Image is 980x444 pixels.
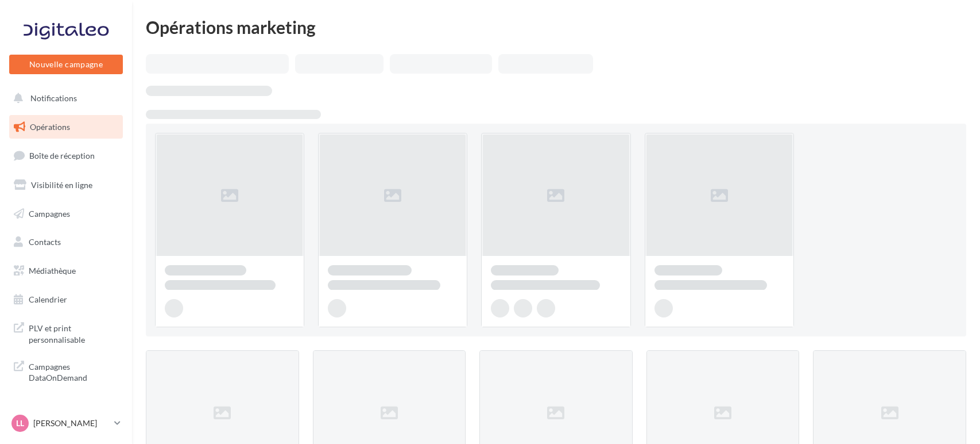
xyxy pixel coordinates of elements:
a: Contacts [7,230,125,254]
a: Calendrier [7,288,125,312]
button: Nouvelle campagne [9,55,123,74]
span: Médiathèque [29,266,76,275]
span: Notifications [30,93,77,103]
a: Visibilité en ligne [7,173,125,197]
a: LL [PERSON_NAME] [9,412,123,434]
a: PLV et print personnalisable [7,316,125,350]
a: Opérations [7,115,125,139]
p: [PERSON_NAME] [33,418,110,429]
a: Boîte de réception [7,143,125,168]
span: Campagnes [29,208,70,218]
span: LL [16,418,24,429]
span: Visibilité en ligne [31,180,92,190]
a: Campagnes DataOnDemand [7,354,125,388]
button: Notifications [7,86,121,110]
a: Campagnes [7,202,125,226]
span: Campagnes DataOnDemand [29,359,118,384]
span: Opérations [30,122,70,132]
div: Opérations marketing [146,18,966,36]
span: Contacts [29,237,61,247]
a: Médiathèque [7,259,125,283]
span: Boîte de réception [29,151,95,160]
span: Calendrier [29,294,67,304]
span: PLV et print personnalisable [29,320,118,345]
